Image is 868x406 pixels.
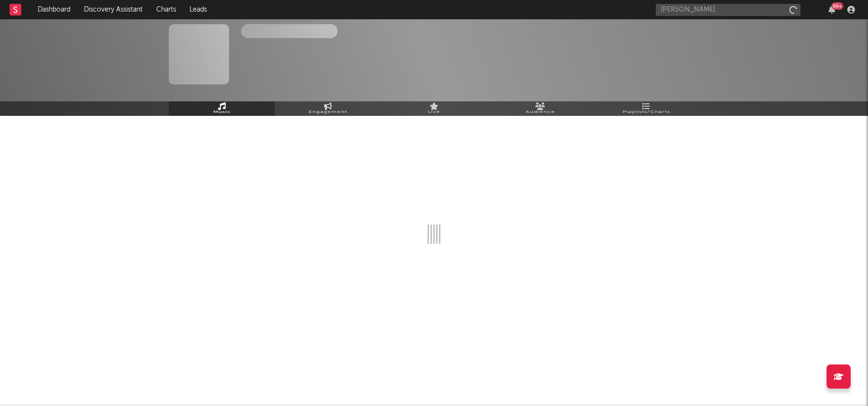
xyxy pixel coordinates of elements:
[275,101,381,116] a: Engagement
[656,4,800,16] input: Search for artists
[593,101,699,116] a: Playlists/Charts
[623,109,670,115] span: Playlists/Charts
[381,101,487,116] a: Live
[213,109,231,115] span: Music
[428,109,440,115] span: Live
[487,101,593,116] a: Audience
[526,109,555,115] span: Audience
[828,6,835,14] button: 99+
[169,101,275,116] a: Music
[831,2,843,10] div: 99 +
[309,109,347,115] span: Engagement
